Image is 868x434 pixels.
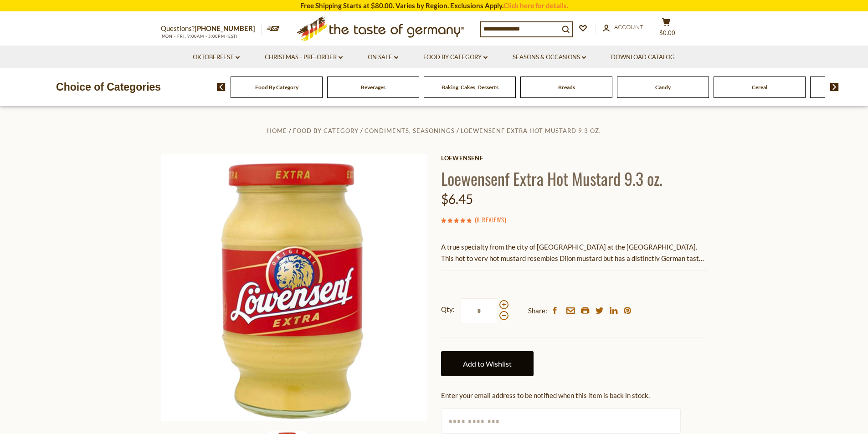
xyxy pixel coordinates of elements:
span: MON - FRI, 9:00AM - 5:00PM (EST) [161,34,238,39]
a: Click here for details. [503,1,568,10]
a: Baking, Cakes, Desserts [442,84,498,91]
a: Account [603,22,643,32]
button: $0.00 [653,18,680,41]
span: $6.45 [441,191,473,207]
span: $0.00 [659,29,675,36]
a: Christmas - PRE-ORDER [265,52,343,62]
a: Add to Wishlist [441,351,534,376]
a: [PHONE_NUMBER] [195,24,255,32]
a: Food By Category [293,127,359,134]
a: Candy [655,84,671,91]
a: On Sale [368,52,398,62]
h1: Loewensenf Extra Hot Mustard 9.3 oz. [441,168,708,189]
span: ( ) [475,215,506,224]
a: 6 Reviews [477,215,504,225]
input: Qty: [461,298,498,323]
a: Food By Category [423,52,488,62]
img: Lowensenf Extra Hot Mustard [161,154,427,421]
span: Account [614,23,643,31]
p: Questions? [161,23,262,35]
a: Home [267,127,287,134]
a: Seasons & Occasions [513,52,586,62]
a: Condiments, Seasonings [365,127,455,134]
a: Loewensenf [441,154,708,162]
span: Share: [528,305,547,317]
a: Breads [558,84,575,91]
a: Food By Category [255,84,298,91]
a: Loewensenf Extra Hot Mustard 9.3 oz. [461,127,601,134]
a: Oktoberfest [193,52,240,62]
a: Download Catalog [611,52,675,62]
a: Beverages [361,84,385,91]
strong: Qty: [441,304,455,315]
img: next arrow [830,83,839,91]
p: A true specialty from the city of [GEOGRAPHIC_DATA] at the [GEOGRAPHIC_DATA]. This hot to very ho... [441,241,708,264]
a: Cereal [752,84,767,91]
div: Enter your email address to be notified when this item is back in stock. [441,390,708,401]
img: previous arrow [217,83,226,91]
